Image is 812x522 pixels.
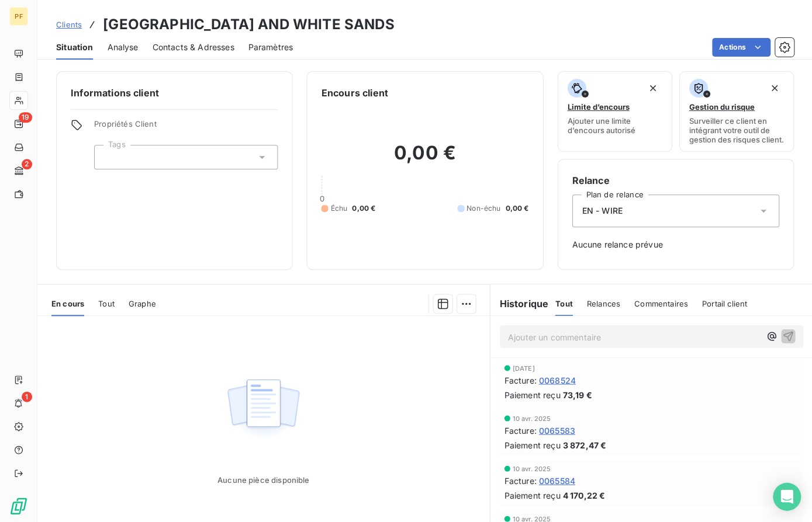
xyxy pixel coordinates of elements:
[71,86,278,100] h6: Informations client
[512,465,551,472] span: 10 avr. 2025
[56,41,93,53] span: Situation
[562,489,605,501] span: 4 170,22 €
[512,364,534,371] span: [DATE]
[711,38,770,57] button: Actions
[103,14,394,35] h3: [GEOGRAPHIC_DATA] AND WHITE SANDS
[689,102,754,112] span: Gestion du risque
[512,515,551,522] span: 10 avr. 2025
[98,299,115,308] span: Tout
[504,388,560,401] span: Paiement reçu
[217,475,309,484] span: Aucune pièce disponible
[504,474,536,486] span: Facture :
[562,388,592,401] span: 73,19 €
[586,299,620,308] span: Relances
[248,41,293,53] span: Paramètres
[319,194,324,203] span: 0
[538,424,575,436] span: 0065583
[582,205,622,217] span: EN - WIRE
[634,299,687,308] span: Commentaires
[467,203,500,214] span: Non-échu
[504,424,536,436] span: Facture :
[538,374,575,386] span: 0068524
[94,119,278,135] span: Propriétés Client
[22,159,32,169] span: 2
[56,20,82,29] span: Clients
[321,141,528,176] h2: 0,00 €
[567,116,662,135] span: Ajouter une limite d’encours autorisé
[107,41,138,53] span: Analyse
[22,391,32,402] span: 1
[772,482,800,510] div: Open Intercom Messenger
[504,439,560,451] span: Paiement reçu
[321,86,388,100] h6: Encours client
[51,299,84,308] span: En cours
[490,297,548,311] h6: Historique
[504,489,560,501] span: Paiement reçu
[555,299,572,308] span: Tout
[104,152,113,162] input: Ajouter une valeur
[538,474,575,486] span: 0065584
[352,203,375,214] span: 0,00 €
[19,112,32,123] span: 19
[505,203,528,214] span: 0,00 €
[152,41,234,53] span: Contacts & Adresses
[9,496,28,515] img: Logo LeanPay
[56,19,82,30] a: Clients
[504,374,536,386] span: Facture :
[330,203,347,214] span: Échu
[557,71,672,152] button: Limite d’encoursAjouter une limite d’encours autorisé
[702,299,747,308] span: Portail client
[572,239,779,250] span: Aucune relance prévue
[129,299,156,308] span: Graphe
[689,116,783,144] span: Surveiller ce client en intégrant votre outil de gestion des risques client.
[679,71,793,152] button: Gestion du risqueSurveiller ce client en intégrant votre outil de gestion des risques client.
[567,102,629,112] span: Limite d’encours
[512,415,551,422] span: 10 avr. 2025
[572,173,779,187] h6: Relance
[562,439,606,451] span: 3 872,47 €
[9,7,28,26] div: PF
[226,373,300,445] img: Empty state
